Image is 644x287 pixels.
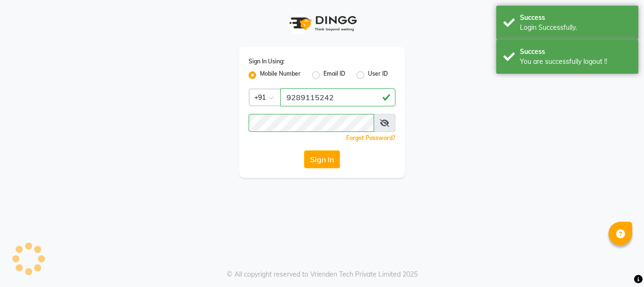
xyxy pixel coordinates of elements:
label: User ID [368,70,388,81]
label: Sign In Using: [249,57,285,66]
input: Username [280,88,395,106]
img: logo1.svg [284,9,360,37]
label: Mobile Number [260,70,301,81]
div: Success [520,47,631,57]
a: Forgot Password? [346,134,395,141]
div: Login Successfully. [520,23,631,33]
iframe: chat widget [604,249,635,278]
div: Success [520,13,631,23]
div: You are successfully logout !! [520,57,631,67]
label: Email ID [323,70,345,81]
button: Sign In [304,150,340,168]
input: Username [249,114,374,132]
